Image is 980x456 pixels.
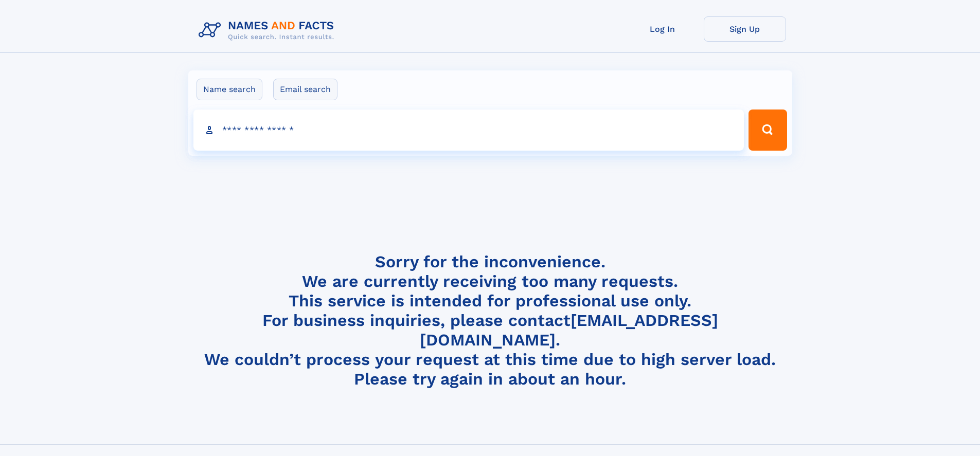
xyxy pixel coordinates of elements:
[749,110,787,151] button: Search Button
[273,79,337,100] label: Email search
[194,16,343,44] img: Logo Names and Facts
[194,252,786,389] h4: Sorry for the inconvenience. We are currently receiving too many requests. This service is intend...
[193,110,744,151] input: search input
[197,79,262,100] label: Name search
[621,16,704,42] a: Log In
[420,311,718,350] a: [EMAIL_ADDRESS][DOMAIN_NAME]
[704,16,786,42] a: Sign Up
